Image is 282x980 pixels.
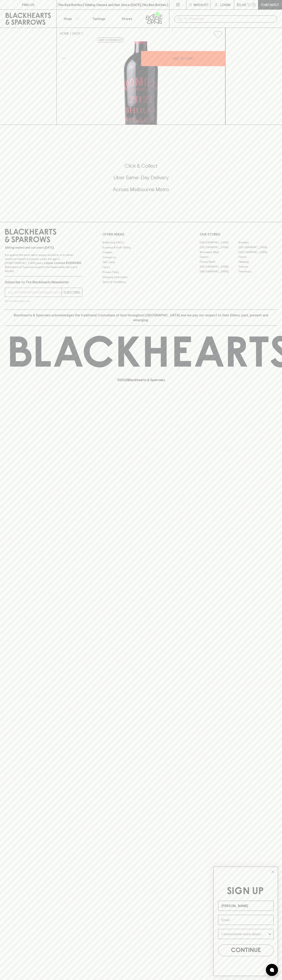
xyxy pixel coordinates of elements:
a: SHOP [72,32,81,35]
a: Careers [102,250,180,255]
input: Try "Pinot noir" [184,16,274,22]
a: Tastings [85,10,113,28]
a: HOME [60,32,69,35]
a: [GEOGRAPHIC_DATA] [200,264,238,269]
a: Privacy Policy [102,270,180,275]
a: Geelong [238,259,277,264]
a: Stores [113,10,141,28]
button: ADD TO CART [141,51,225,66]
p: OTHER AREAS [102,232,180,237]
button: Add to wishlist [212,29,224,40]
strong: Liquor License #32064953 [44,261,81,265]
input: Name [218,901,274,911]
a: Bottle Drop FAQ's [102,240,180,245]
a: Fitzroy North [200,259,238,264]
a: Contact Us [102,255,180,260]
a: Prahran [238,264,277,269]
div: FLYOUT Form [209,863,282,980]
a: [GEOGRAPHIC_DATA] [200,245,238,250]
h5: Across Melbourne Metro [5,186,277,193]
input: e.g. jane@blackheartsandsparrows.com.au [8,289,62,296]
a: Gift Cards [102,260,180,265]
span: SIGN UP [227,887,264,896]
a: [GEOGRAPHIC_DATA] [238,250,277,254]
button: Add to wishlist [97,38,124,42]
p: Shop [64,16,72,21]
button: Show Options [268,929,272,939]
a: [GEOGRAPHIC_DATA] [238,245,277,250]
div: Call to action block [5,146,277,214]
p: Blackhearts & Sparrows acknowledges the traditional Custodians of land throughout [GEOGRAPHIC_DAT... [8,313,274,322]
a: Elwood [200,254,238,259]
a: Braddon [238,240,277,245]
input: I wanna know more about... [222,929,268,939]
p: Wishlist [194,2,209,7]
a: [GEOGRAPHIC_DATA] [200,269,238,274]
p: $0.00 [237,2,246,7]
a: FAQ's [102,265,180,270]
a: Thornbury [238,269,277,274]
p: ADD TO CART [173,56,194,61]
p: Tastings [92,16,105,21]
p: Subscribe to The Blackhearts Newsletter [5,280,82,285]
a: [GEOGRAPHIC_DATA] [200,240,238,245]
button: Shop [57,10,85,28]
p: OUR STORES [200,232,277,237]
img: 39119.png [57,41,225,125]
a: Business & Bulk Gifting [102,245,180,250]
p: SUBSCRIBE [63,290,80,295]
button: CONTINUE [218,945,274,956]
a: Brunswick West [200,250,238,254]
button: SUBSCRIBE [62,288,82,297]
p: It is against the law to sell or supply alcohol to, or to obtain alcohol on behalf of a person un... [5,253,82,273]
h5: Click & Collect [5,163,277,169]
input: Email [218,915,274,925]
a: Fitzroy [238,254,277,259]
h5: Uber Same-Day Delivery [5,174,277,181]
p: Checkout [261,2,279,7]
p: FIND US [22,2,34,7]
button: Close dialog [269,868,276,875]
p: Sibling owned and run since [DATE] [5,246,82,250]
a: Shipping Information [102,275,180,279]
p: Stores [122,16,132,21]
p: 0 [253,4,255,6]
img: bubble-icon [270,968,274,972]
p: Login [220,2,230,7]
p: We will never spam you [5,299,82,303]
a: Terms & Conditions [102,280,180,285]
